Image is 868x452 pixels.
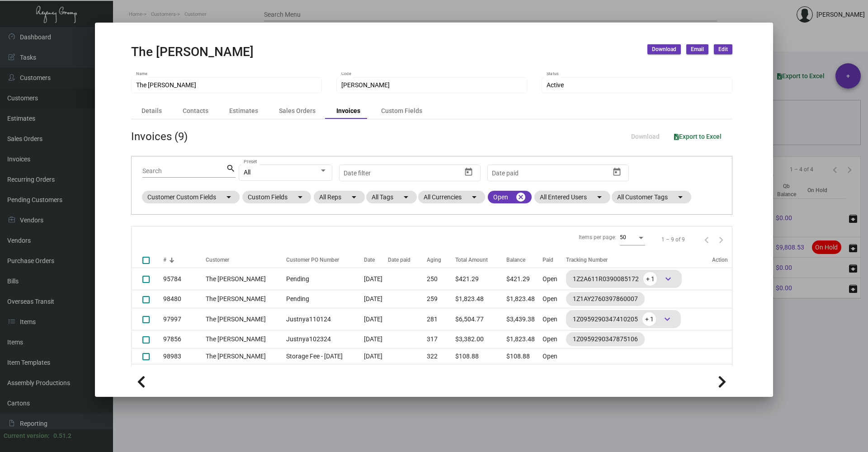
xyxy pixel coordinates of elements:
[506,290,542,308] td: $1,823.48
[686,44,708,54] button: Email
[131,128,188,145] div: Invoices (9)
[547,81,564,89] span: Active
[542,364,566,380] td: Open
[573,334,638,344] div: 1Z0959290347875106
[163,256,166,264] div: #
[718,46,728,53] span: Edit
[206,330,281,348] td: The [PERSON_NAME]
[542,330,566,348] td: Open
[620,235,645,241] mat-select: Items per page:
[286,256,364,264] div: Customer PO Number
[366,191,417,203] mat-chip: All Tags
[455,348,506,364] td: $108.88
[573,312,674,326] div: 1Z0959290347410205
[714,232,728,247] button: Next page
[506,256,525,264] div: Balance
[418,191,485,203] mat-chip: All Currencies
[691,46,704,53] span: Email
[624,128,667,145] button: Download
[364,290,388,308] td: [DATE]
[242,191,311,203] mat-chip: Custom Fields
[542,256,553,264] div: Paid
[364,308,388,330] td: [DATE]
[714,44,732,54] button: Edit
[455,268,506,290] td: $421.29
[667,128,729,145] button: Export to Excel
[163,290,206,308] td: 98480
[163,308,206,330] td: 97997
[427,348,455,364] td: 322
[206,364,281,380] td: The [PERSON_NAME]
[286,256,339,264] div: Customer PO Number
[4,431,50,441] div: Current version:
[163,364,206,380] td: 97493
[506,308,542,330] td: $3,439.38
[279,106,316,116] div: Sales Orders
[573,294,638,304] div: 1Z1AY2760397860007
[388,256,427,264] div: Date paid
[643,272,657,286] span: + 1
[427,268,455,290] td: 250
[631,133,660,140] span: Download
[206,256,229,264] div: Customer
[455,256,506,264] div: Total Amount
[699,232,714,247] button: Previous page
[461,165,476,179] button: Open calendar
[163,348,206,364] td: 98983
[542,290,566,308] td: Open
[364,256,388,264] div: Date
[349,192,359,202] mat-icon: arrow_drop_down
[542,348,566,364] td: Open
[506,348,542,364] td: $108.88
[506,268,542,290] td: $421.29
[223,192,234,202] mat-icon: arrow_drop_down
[379,169,436,177] input: End date
[427,256,455,264] div: Aging
[594,192,605,202] mat-icon: arrow_drop_down
[229,106,258,116] div: Estimates
[364,330,388,348] td: [DATE]
[674,133,722,140] span: Export to Excel
[455,364,506,380] td: $108.88
[515,192,526,202] mat-icon: cancel
[364,348,388,364] td: [DATE]
[455,290,506,308] td: $1,823.48
[282,330,364,348] td: Justnya102324
[455,256,488,264] div: Total Amount
[427,256,441,264] div: Aging
[314,191,365,203] mat-chip: All Reps
[364,268,388,290] td: [DATE]
[469,192,480,202] mat-icon: arrow_drop_down
[206,308,281,330] td: The [PERSON_NAME]
[206,290,281,308] td: The [PERSON_NAME]
[579,233,616,241] div: Items per page:
[427,308,455,330] td: 281
[612,191,691,203] mat-chip: All Customer Tags
[488,191,532,203] mat-chip: Open
[427,364,455,380] td: 362
[427,290,455,308] td: 259
[566,256,608,264] div: Tracking Number
[206,268,281,290] td: The [PERSON_NAME]
[142,106,162,116] div: Details
[163,330,206,348] td: 97856
[364,256,375,264] div: Date
[662,314,673,325] span: keyboard_arrow_down
[506,364,542,380] td: $108.88
[542,256,566,264] div: Paid
[712,252,732,268] th: Action
[534,191,610,203] mat-chip: All Entered Users
[282,364,364,380] td: Storage Fee - [DATE]
[652,46,676,53] span: Download
[620,234,626,240] span: 50
[455,330,506,348] td: $3,382.00
[506,256,542,264] div: Balance
[163,268,206,290] td: 95784
[647,44,681,54] button: Download
[542,268,566,290] td: Open
[282,308,364,330] td: Justnya110124
[506,330,542,348] td: $1,823.48
[542,308,566,330] td: Open
[455,308,506,330] td: $6,504.77
[401,192,411,202] mat-icon: arrow_drop_down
